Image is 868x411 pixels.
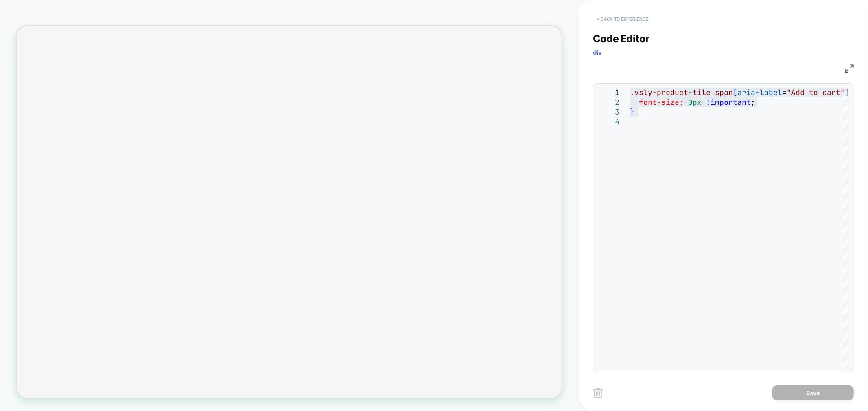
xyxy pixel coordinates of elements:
[782,88,787,97] span: =
[737,88,782,97] span: aria-label
[630,107,634,117] span: }
[639,97,684,107] span: font-size:
[733,88,737,97] span: [
[706,97,751,107] span: !important
[751,97,755,107] span: ;
[772,385,854,400] button: Save
[597,107,619,117] div: 3
[593,32,650,45] span: Code Editor
[715,88,733,97] span: span
[597,117,619,127] div: 4
[787,88,845,97] span: "Add to cart"
[597,97,619,107] div: 2
[593,13,652,26] button: < Back to experience
[597,88,619,97] div: 1
[630,88,711,97] span: .vsly-product-tile
[593,388,603,398] img: delete
[845,64,854,73] img: fullscreen
[593,49,602,56] span: div
[688,97,702,107] span: 0px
